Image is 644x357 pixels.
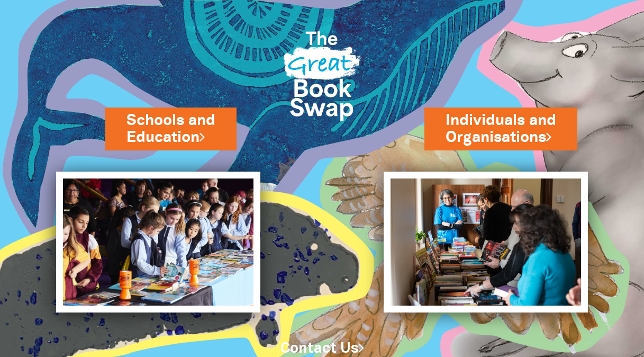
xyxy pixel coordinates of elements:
[56,172,260,313] img: Schools and Education
[126,110,215,147] a: Schools andEducation
[280,342,364,355] a: Contact Us
[446,110,556,147] a: Individuals andOrganisations
[384,172,588,313] img: Individuals and Organisations
[276,13,368,134] img: Great Bookswap logo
